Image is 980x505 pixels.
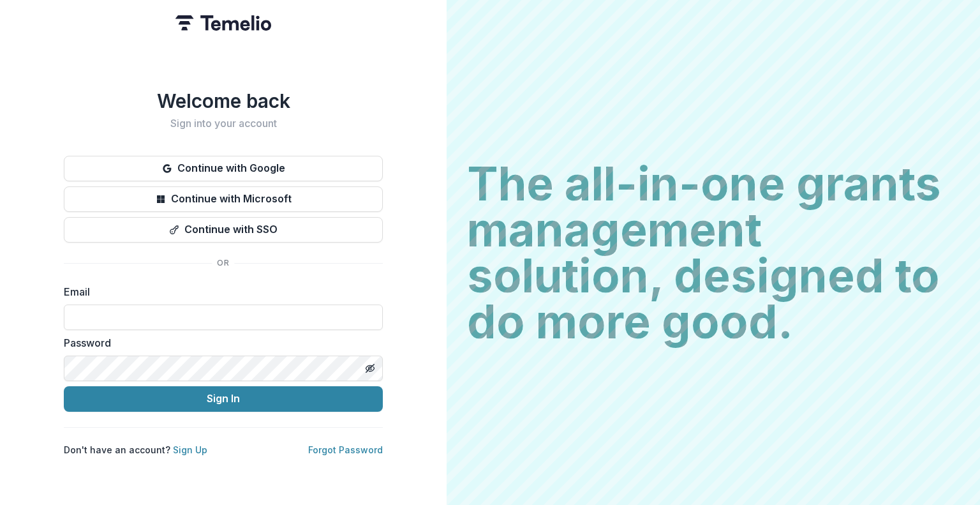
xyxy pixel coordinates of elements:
label: Email [64,284,375,299]
button: Continue with Google [64,156,383,181]
img: Temelio [175,15,271,31]
button: Sign In [64,386,383,412]
button: Continue with Microsoft [64,186,383,212]
button: Continue with SSO [64,217,383,243]
a: Forgot Password [308,444,383,455]
p: Don't have an account? [64,443,207,456]
h1: Welcome back [64,89,383,112]
label: Password [64,335,375,350]
a: Sign Up [173,444,207,455]
h2: Sign into your account [64,117,383,130]
button: Toggle password visibility [360,358,380,379]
